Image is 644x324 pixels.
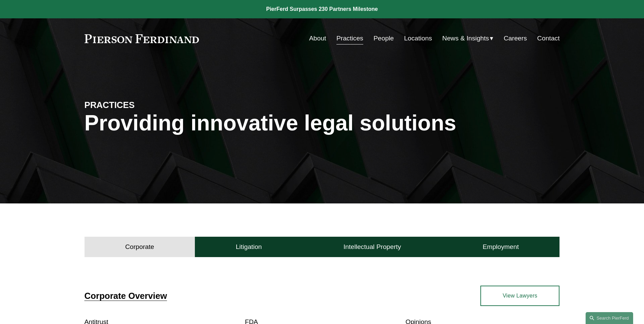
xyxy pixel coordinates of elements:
[442,32,494,45] a: folder dropdown
[125,243,154,251] h4: Corporate
[483,243,519,251] h4: Employment
[586,312,633,324] a: Search this site
[336,32,363,45] a: Practices
[373,32,394,45] a: People
[504,32,527,45] a: Careers
[236,243,262,251] h4: Litigation
[537,32,559,45] a: Contact
[85,100,203,110] h4: PRACTICES
[309,32,326,45] a: About
[85,291,167,301] a: Corporate Overview
[480,286,559,306] a: View Lawyers
[442,33,489,44] span: News & Insights
[85,111,560,136] h1: Providing innovative legal solutions
[404,32,432,45] a: Locations
[344,243,401,251] h4: Intellectual Property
